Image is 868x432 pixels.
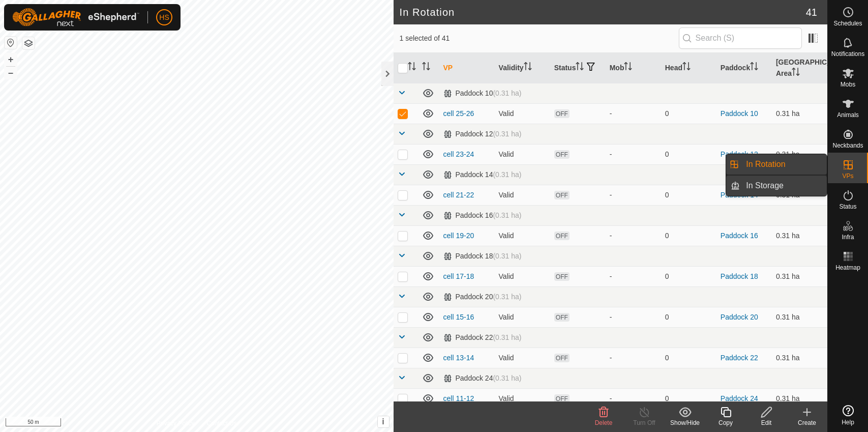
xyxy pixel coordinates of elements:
[495,103,550,124] td: Valid
[382,417,384,426] span: i
[721,313,758,321] a: Paddock 20
[5,37,17,49] button: Reset Map
[554,150,570,159] span: OFF
[772,53,827,83] th: [GEOGRAPHIC_DATA] Area
[661,53,716,83] th: Head
[12,8,139,26] img: Gallagher Logo
[400,6,806,18] h2: In Rotation
[726,154,827,175] li: In Rotation
[772,266,827,286] td: 0.31 ha
[443,354,474,362] a: cell 13-14
[665,418,705,427] div: Show/Hide
[5,67,17,79] button: –
[554,354,570,362] span: OFF
[610,149,657,160] div: -
[661,348,716,368] td: 0
[159,12,169,23] span: HS
[495,348,550,368] td: Valid
[721,272,758,280] a: Paddock 18
[746,180,784,192] span: In Storage
[835,265,860,271] span: Heatmap
[772,307,827,327] td: 0.31 ha
[721,191,758,199] a: Paddock 14
[22,37,35,49] button: Map Layers
[554,109,570,118] span: OFF
[408,64,416,72] p-sorticon: Activate to sort
[443,89,522,98] div: Paddock 10
[443,313,474,321] a: cell 15-16
[524,64,532,72] p-sorticon: Activate to sort
[750,64,758,72] p-sorticon: Activate to sort
[206,419,236,428] a: Contact Us
[772,144,827,164] td: 0.31 ha
[443,109,474,118] a: cell 25-26
[595,419,613,426] span: Delete
[400,33,679,44] span: 1 selected of 41
[721,394,758,402] a: Paddock 24
[842,173,853,179] span: VPs
[606,53,661,83] th: Mob
[839,204,856,210] span: Status
[721,354,758,362] a: Paddock 22
[495,185,550,205] td: Valid
[740,154,827,175] a: In Rotation
[661,266,716,286] td: 0
[443,191,474,199] a: cell 21-22
[493,170,521,179] span: (0.31 ha)
[661,388,716,409] td: 0
[842,419,854,425] span: Help
[495,225,550,246] td: Valid
[443,374,522,383] div: Paddock 24
[610,108,657,119] div: -
[679,27,802,49] input: Search (S)
[493,89,521,97] span: (0.31 ha)
[726,176,827,196] li: In Storage
[493,293,521,301] span: (0.31 ha)
[806,5,817,20] span: 41
[443,252,522,261] div: Paddock 18
[443,211,522,220] div: Paddock 16
[554,313,570,322] span: OFF
[5,53,17,66] button: +
[610,271,657,282] div: -
[610,312,657,323] div: -
[661,185,716,205] td: 0
[495,266,550,286] td: Valid
[493,333,521,341] span: (0.31 ha)
[495,144,550,164] td: Valid
[624,64,632,72] p-sorticon: Activate to sort
[493,211,521,219] span: (0.31 ha)
[554,394,570,403] span: OFF
[443,394,474,402] a: cell 11-12
[422,64,430,72] p-sorticon: Activate to sort
[721,150,758,158] a: Paddock 12
[772,225,827,246] td: 0.31 ha
[624,418,665,427] div: Turn Off
[831,51,864,57] span: Notifications
[550,53,606,83] th: Status
[443,232,474,240] a: cell 19-20
[554,232,570,240] span: OFF
[661,307,716,327] td: 0
[610,231,657,241] div: -
[828,401,868,429] a: Help
[378,416,389,427] button: i
[746,158,785,170] span: In Rotation
[554,272,570,281] span: OFF
[792,69,800,77] p-sorticon: Activate to sort
[493,252,521,260] span: (0.31 ha)
[740,176,827,196] a: In Storage
[443,293,522,301] div: Paddock 20
[716,53,772,83] th: Paddock
[610,353,657,363] div: -
[495,388,550,409] td: Valid
[746,418,787,427] div: Edit
[443,272,474,280] a: cell 17-18
[610,190,657,200] div: -
[157,419,195,428] a: Privacy Policy
[610,393,657,404] div: -
[772,388,827,409] td: 0.31 ha
[833,20,862,26] span: Schedules
[443,333,522,342] div: Paddock 22
[576,64,584,72] p-sorticon: Activate to sort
